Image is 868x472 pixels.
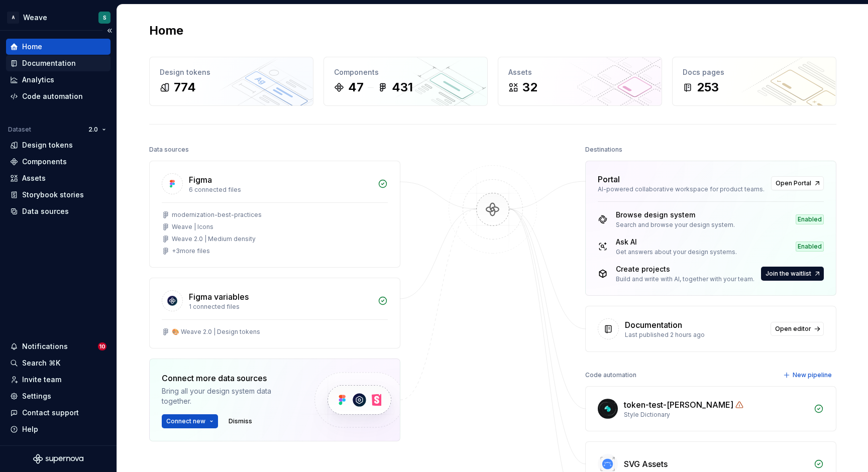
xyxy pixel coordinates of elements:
[22,375,61,385] div: Invite team
[624,399,733,411] div: token-test-[PERSON_NAME]
[697,79,719,95] div: 253
[22,341,68,351] div: Notifications
[585,368,636,382] div: Code automation
[323,57,488,106] a: Components47431
[160,67,303,77] div: Design tokens
[172,328,260,336] div: 🎨 Weave 2.0 | Design tokens
[683,67,826,77] div: Docs pages
[2,7,115,28] button: AWeaveS
[224,414,257,428] button: Dismiss
[6,421,111,437] button: Help
[102,24,117,38] button: Collapse sidebar
[6,170,111,186] a: Assets
[162,372,297,384] div: Connect more data sources
[22,157,67,167] div: Components
[6,355,111,371] button: Search ⌘K
[624,411,808,419] div: Style Dictionary
[149,278,400,348] a: Figma variables1 connected files🎨 Weave 2.0 | Design tokens
[616,210,735,220] div: Browse design system
[22,91,83,101] div: Code automation
[189,291,249,303] div: Figma variables
[7,12,19,24] div: A
[6,405,111,421] button: Contact support
[22,190,84,200] div: Storybook stories
[598,185,765,193] div: AI-powered collaborative workspace for product teams.
[776,179,811,187] span: Open Portal
[6,137,111,153] a: Design tokens
[166,417,205,425] span: Connect new
[189,186,372,194] div: 6 connected files
[22,358,60,368] div: Search ⌘K
[616,275,754,283] div: Build and write with AI, together with your team.
[598,173,620,185] div: Portal
[616,264,754,274] div: Create projects
[98,342,106,350] span: 10
[6,338,111,355] button: Notifications10
[6,372,111,388] a: Invite team
[22,42,42,52] div: Home
[672,57,836,106] a: Docs pages253
[6,203,111,219] a: Data sources
[84,123,111,137] button: 2.0
[22,408,79,418] div: Contact support
[174,79,196,95] div: 774
[162,386,297,406] div: Bring all your design system data together.
[625,319,682,331] div: Documentation
[616,221,735,229] div: Search and browse your design system.
[616,237,737,247] div: Ask AI
[189,303,372,311] div: 1 connected files
[522,79,537,95] div: 32
[6,388,111,404] a: Settings
[780,368,836,382] button: New pipeline
[6,187,111,203] a: Storybook stories
[22,424,38,434] div: Help
[498,57,662,106] a: Assets32
[6,55,111,71] a: Documentation
[348,79,364,95] div: 47
[162,414,218,428] button: Connect new
[172,235,256,243] div: Weave 2.0 | Medium density
[88,126,98,134] span: 2.0
[149,143,189,157] div: Data sources
[8,126,31,134] div: Dataset
[33,454,83,464] svg: Supernova Logo
[22,140,73,150] div: Design tokens
[775,325,811,333] span: Open editor
[22,391,51,401] div: Settings
[392,79,413,95] div: 431
[172,247,210,255] div: + 3 more files
[6,88,111,104] a: Code automation
[771,176,824,190] a: Open Portal
[796,242,824,252] div: Enabled
[796,214,824,224] div: Enabled
[149,23,183,39] h2: Home
[22,58,76,68] div: Documentation
[761,267,824,281] button: Join the waitlist
[793,371,832,379] span: New pipeline
[22,75,54,85] div: Analytics
[172,211,262,219] div: modernization-best-practices
[103,14,106,22] div: S
[149,57,313,106] a: Design tokens774
[189,174,212,186] div: Figma
[229,417,252,425] span: Dismiss
[585,143,622,157] div: Destinations
[22,173,46,183] div: Assets
[172,223,213,231] div: Weave | Icons
[6,72,111,88] a: Analytics
[6,39,111,55] a: Home
[771,322,824,336] a: Open editor
[6,154,111,170] a: Components
[766,270,811,278] span: Join the waitlist
[625,331,765,339] div: Last published 2 hours ago
[334,67,477,77] div: Components
[508,67,652,77] div: Assets
[624,458,668,470] div: SVG Assets
[616,248,737,256] div: Get answers about your design systems.
[149,161,400,268] a: Figma6 connected filesmodernization-best-practicesWeave | IconsWeave 2.0 | Medium density+3more f...
[22,206,69,216] div: Data sources
[23,13,47,23] div: Weave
